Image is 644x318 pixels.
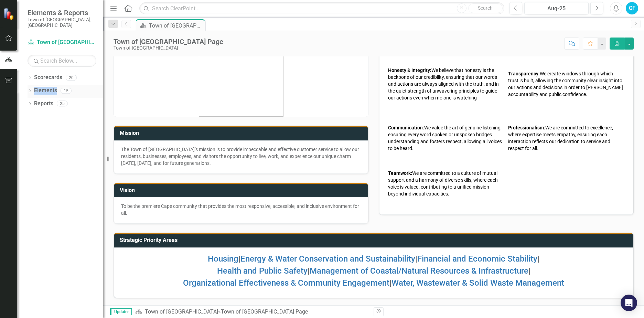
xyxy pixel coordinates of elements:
strong: Teamwork: [388,170,412,176]
img: ClearPoint Strategy [3,8,15,20]
img: mceclip0.png [199,32,283,117]
span: Updater [110,308,132,315]
h3: Mission [120,130,365,136]
span: Elements & Reports [28,9,96,17]
div: Aug-25 [527,4,586,13]
input: Search ClearPoint... [139,2,504,14]
p: The Town of [GEOGRAPHIC_DATA]’s mission is to provide impeccable and effective customer service t... [121,146,361,167]
h3: Vision [120,187,365,193]
p: We are committed to excellence, where expertise meets empathy, ensuring each interaction reflects... [508,124,624,152]
p: We create windows through which trust is built, allowing the community clear insight into our act... [508,70,624,98]
strong: Professionalism: [508,125,545,130]
div: » [135,308,368,316]
a: Scorecards [34,74,62,82]
span: | | | [208,254,539,264]
a: Housing [208,254,238,264]
a: Town of [GEOGRAPHIC_DATA] [28,39,96,46]
div: 25 [57,101,68,107]
span: Search [478,5,493,11]
div: Open Intercom Messenger [621,295,637,311]
a: Town of [GEOGRAPHIC_DATA] [145,308,218,315]
a: Financial and Economic Stability [417,254,537,264]
h3: Strategic Priority Areas [120,237,630,243]
div: 20 [66,75,77,81]
input: Search Below... [28,55,96,67]
strong: Communication: [388,125,424,130]
p: We believe that honesty is the backbone of our credibility, ensuring that our words and actions a... [388,67,505,101]
a: Energy & Water Conservation and Sustainability [240,254,415,264]
a: Health and Public Safety [217,266,308,276]
button: GF [626,2,638,14]
span: | | [217,266,530,276]
div: 15 [61,88,72,94]
button: Aug-25 [524,2,589,14]
div: Town of [GEOGRAPHIC_DATA] [114,45,223,51]
strong: Honesty & Integrity: [388,67,431,73]
div: Town of [GEOGRAPHIC_DATA] Page [221,308,308,315]
a: Reports [34,100,53,108]
div: Town of [GEOGRAPHIC_DATA] Page [114,38,223,45]
p: We value the art of genuine listening, ensuring every word spoken or unspoken bridges understandi... [388,124,505,152]
a: Elements [34,87,57,95]
strong: Transparency: [508,71,540,76]
div: Town of [GEOGRAPHIC_DATA] Page [149,21,203,30]
a: Management of Coastal/Natural Resources & Infrastructure [310,266,528,276]
span: | [183,278,564,288]
p: We are committed to a culture of mutual support and a harmony of diverse skills, where each voice... [388,170,505,197]
a: Organizational Effectiveness & Community Engagement [183,278,389,288]
p: To be the premiere Cape community that provides the most responsive, accessible, and inclusive en... [121,203,361,216]
small: Town of [GEOGRAPHIC_DATA], [GEOGRAPHIC_DATA] [28,17,96,28]
button: Search [468,3,503,13]
a: Water, Wastewater & Solid Waste Management [391,278,564,288]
